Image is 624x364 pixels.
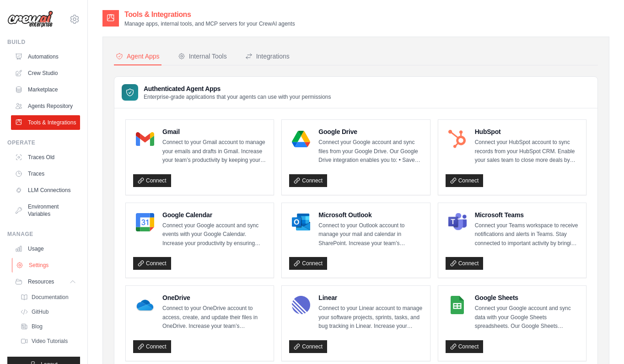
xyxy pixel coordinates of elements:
[16,305,80,318] a: GitHub
[475,221,579,248] p: Connect your Teams workspace to receive notifications and alerts in Teams. Stay connected to impo...
[11,150,80,165] a: Traces Old
[11,66,80,80] a: Crew Studio
[178,52,227,61] div: Internal Tools
[289,257,327,270] a: Connect
[446,257,484,270] a: Connect
[124,9,295,20] h2: Tools & Integrations
[162,221,266,248] p: Connect your Google account and sync events with your Google Calendar. Increase your productivity...
[7,139,80,146] div: Operate
[162,127,266,136] h4: Gmail
[162,210,266,219] h4: Google Calendar
[124,20,295,27] p: Manage apps, internal tools, and MCP servers for your CrewAI agents
[475,293,579,302] h4: Google Sheets
[292,296,310,314] img: Linear Logo
[11,166,80,181] a: Traces
[11,199,80,221] a: Environment Variables
[144,84,331,93] h3: Authenticated Agent Apps
[32,294,69,301] span: Documentation
[12,258,81,273] a: Settings
[289,340,327,353] a: Connect
[116,52,160,61] div: Agent Apps
[133,340,171,353] a: Connect
[176,48,229,65] button: Internal Tools
[11,115,80,130] a: Tools & Integrations
[32,323,43,330] span: Blog
[136,213,154,231] img: Google Calendar Logo
[448,213,467,231] img: Microsoft Teams Logo
[475,138,579,165] p: Connect your HubSpot account to sync records from your HubSpot CRM. Enable your sales team to clo...
[292,130,310,148] img: Google Drive Logo
[318,293,422,302] h4: Linear
[245,52,290,61] div: Integrations
[475,304,579,331] p: Connect your Google account and sync data with your Google Sheets spreadsheets. Our Google Sheets...
[16,335,80,348] a: Video Tutorials
[318,221,422,248] p: Connect to your Outlook account to manage your mail and calendar in SharePoint. Increase your tea...
[144,93,331,101] p: Enterprise-grade applications that your agents can use with your permissions
[136,130,154,148] img: Gmail Logo
[446,340,484,353] a: Connect
[16,291,80,304] a: Documentation
[32,308,48,316] span: GitHub
[318,210,422,219] h4: Microsoft Outlook
[318,304,422,331] p: Connect to your Linear account to manage your software projects, sprints, tasks, and bug tracking...
[7,11,53,28] img: Logo
[475,210,579,219] h4: Microsoft Teams
[448,130,467,148] img: HubSpot Logo
[114,48,161,65] button: Agent Apps
[28,278,54,285] span: Resources
[162,138,266,165] p: Connect to your Gmail account to manage your emails and drafts in Gmail. Increase your team’s pro...
[289,174,327,187] a: Connect
[11,49,80,64] a: Automations
[136,296,154,314] img: OneDrive Logo
[7,38,80,46] div: Build
[11,241,80,256] a: Usage
[318,138,422,165] p: Connect your Google account and sync files from your Google Drive. Our Google Drive integration e...
[16,320,80,333] a: Blog
[162,304,266,331] p: Connect to your OneDrive account to access, create, and update their files in OneDrive. Increase ...
[133,257,171,270] a: Connect
[475,127,579,136] h4: HubSpot
[292,213,310,231] img: Microsoft Outlook Logo
[7,230,80,238] div: Manage
[446,174,484,187] a: Connect
[11,183,80,198] a: LLM Connections
[162,293,266,302] h4: OneDrive
[11,274,80,289] button: Resources
[133,174,171,187] a: Connect
[318,127,422,136] h4: Google Drive
[11,82,80,97] a: Marketplace
[11,99,80,113] a: Agents Repository
[448,296,467,314] img: Google Sheets Logo
[243,48,291,65] button: Integrations
[32,337,68,345] span: Video Tutorials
